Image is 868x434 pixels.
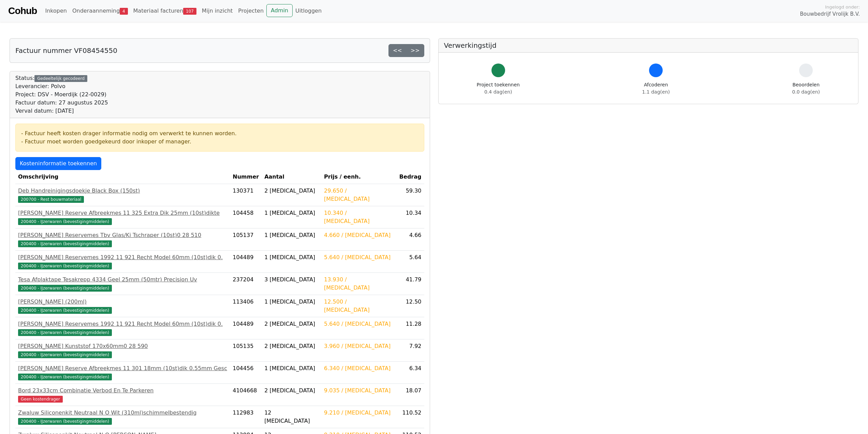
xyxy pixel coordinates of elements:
[18,187,227,203] a: Deb Handreinigingsdoekje Black Box (150st)200700 - Rest bouwmateriaal
[800,10,860,18] span: Bouwbedrijf Vrolijk B.V.
[34,75,87,82] div: Gedeeltelijk gecodeerd
[18,263,112,269] span: 200400 - IJzerwaren (bevestigingmiddelen)
[397,362,424,384] td: 6.34
[642,89,670,95] span: 1.1 dag(en)
[264,276,319,284] div: 3 [MEDICAL_DATA]
[199,4,236,18] a: Mijn inzicht
[18,298,227,314] a: [PERSON_NAME] (200ml)200400 - IJzerwaren (bevestigingmiddelen)
[324,298,394,314] div: 12.500 / [MEDICAL_DATA]
[293,4,324,18] a: Uitloggen
[324,253,394,262] div: 5.640 / [MEDICAL_DATA]
[264,364,319,373] div: 1 [MEDICAL_DATA]
[15,99,108,107] div: Factuur datum: 27 augustus 2025
[18,209,227,217] div: [PERSON_NAME] Reserve Afbreekmes 11 325 Extra Dik 25mm (10st)dikte
[264,231,319,239] div: 1 [MEDICAL_DATA]
[21,138,418,146] div: - Factuur moet worden goedgekeurd door inkoper of manager.
[21,129,418,138] div: - Factuur heeft kosten drager informatie nodig om verwerkt te kunnen worden.
[264,342,319,350] div: 2 [MEDICAL_DATA]
[18,253,227,262] div: [PERSON_NAME] Reservemes 1992 11 921 Recht Model 60mm (10st)dik 0.
[70,4,131,18] a: Onderaanneming4
[15,74,108,115] div: Status:
[18,409,227,417] div: Zwaluw Siliconenkit Neutraal N O Wit (310ml)schimmelbestendig
[18,409,227,425] a: Zwaluw Siliconenkit Neutraal N O Wit (310ml)schimmelbestendig200400 - IJzerwaren (bevestigingmidd...
[18,387,227,403] a: Bord 23x33cm Combinatie Verbod En Te ParkerenGeen kostendrager
[397,339,424,362] td: 7.92
[183,8,196,15] span: 107
[230,273,262,295] td: 237204
[324,276,394,292] div: 13.930 / [MEDICAL_DATA]
[120,8,128,15] span: 4
[15,170,230,184] th: Omschrijving
[230,251,262,273] td: 104489
[15,90,108,99] div: Project: DSV - Moerdijk (22-0029)
[8,3,37,19] a: Cohub
[262,170,321,184] th: Aantal
[18,231,227,239] div: [PERSON_NAME] Reservemes Tbv Glas/Ki Tschraper (10st)0 28 510
[484,89,512,95] span: 0.4 dag(en)
[131,4,199,18] a: Materiaal facturen107
[18,329,112,336] span: 200400 - IJzerwaren (bevestigingmiddelen)
[18,387,227,395] div: Bord 23x33cm Combinatie Verbod En Te Parkeren
[444,41,853,50] h5: Verwerkingstijd
[18,276,227,292] a: Tesa Afplaktape Tesakrepp 4334 Geel 25mm (50mtr) Precision Uv200400 - IJzerwaren (bevestigingmidd...
[18,396,63,403] span: Geen kostendrager
[324,187,394,203] div: 29.650 / [MEDICAL_DATA]
[264,253,319,262] div: 1 [MEDICAL_DATA]
[230,206,262,228] td: 104458
[230,339,262,362] td: 105135
[397,170,424,184] th: Bedrag
[397,206,424,228] td: 10.34
[18,196,84,203] span: 200700 - Rest bouwmateriaal
[642,81,670,96] div: Afcoderen
[792,89,820,95] span: 0.0 dag(en)
[264,209,319,217] div: 1 [MEDICAL_DATA]
[18,209,227,225] a: [PERSON_NAME] Reserve Afbreekmes 11 325 Extra Dik 25mm (10st)dikte200400 - IJzerwaren (bevestigin...
[18,218,112,225] span: 200400 - IJzerwaren (bevestigingmiddelen)
[230,295,262,317] td: 113406
[15,107,108,115] div: Verval datum: [DATE]
[324,231,394,239] div: 4.660 / [MEDICAL_DATA]
[230,170,262,184] th: Nummer
[18,320,227,328] div: [PERSON_NAME] Reservemes 1992 11 921 Recht Model 60mm (10st)dik 0.
[18,187,227,195] div: Deb Handreinigingsdoekje Black Box (150st)
[230,384,262,406] td: 4104668
[397,228,424,251] td: 4.66
[18,298,227,306] div: [PERSON_NAME] (200ml)
[324,320,394,328] div: 5.640 / [MEDICAL_DATA]
[235,4,266,18] a: Projecten
[18,276,227,284] div: Tesa Afplaktape Tesakrepp 4334 Geel 25mm (50mtr) Precision Uv
[230,362,262,384] td: 104456
[264,320,319,328] div: 2 [MEDICAL_DATA]
[18,351,112,358] span: 200400 - IJzerwaren (bevestigingmiddelen)
[18,364,227,373] div: [PERSON_NAME] Reserve Afbreekmes 11 301 18mm (10st)dik 0.55mm Gesc
[388,44,407,57] a: <<
[324,209,394,225] div: 10.340 / [MEDICAL_DATA]
[264,298,319,306] div: 1 [MEDICAL_DATA]
[18,240,112,247] span: 200400 - IJzerwaren (bevestigingmiddelen)
[406,44,424,57] a: >>
[18,342,227,350] div: [PERSON_NAME] Kunststof 170x60mm0 28 590
[230,184,262,206] td: 130371
[18,253,227,270] a: [PERSON_NAME] Reservemes 1992 11 921 Recht Model 60mm (10st)dik 0.200400 - IJzerwaren (bevestigin...
[397,273,424,295] td: 41.79
[15,82,108,90] div: Leverancier: Polvo
[397,295,424,317] td: 12.50
[324,387,394,395] div: 9.035 / [MEDICAL_DATA]
[321,170,397,184] th: Prijs / eenh.
[42,4,69,18] a: Inkopen
[18,307,112,314] span: 200400 - IJzerwaren (bevestigingmiddelen)
[18,342,227,359] a: [PERSON_NAME] Kunststof 170x60mm0 28 590200400 - IJzerwaren (bevestigingmiddelen)
[15,46,117,55] h5: Factuur nummer VF08454550
[15,157,101,170] a: Kosteninformatie toekennen
[397,406,424,428] td: 110.52
[324,409,394,417] div: 9.210 / [MEDICAL_DATA]
[18,285,112,292] span: 200400 - IJzerwaren (bevestigingmiddelen)
[18,364,227,381] a: [PERSON_NAME] Reserve Afbreekmes 11 301 18mm (10st)dik 0.55mm Gesc200400 - IJzerwaren (bevestigin...
[324,364,394,373] div: 6.340 / [MEDICAL_DATA]
[397,384,424,406] td: 18.07
[264,387,319,395] div: 2 [MEDICAL_DATA]
[18,231,227,248] a: [PERSON_NAME] Reservemes Tbv Glas/Ki Tschraper (10st)0 28 510200400 - IJzerwaren (bevestigingmidd...
[18,320,227,336] a: [PERSON_NAME] Reservemes 1992 11 921 Recht Model 60mm (10st)dik 0.200400 - IJzerwaren (bevestigin...
[18,374,112,380] span: 200400 - IJzerwaren (bevestigingmiddelen)
[397,251,424,273] td: 5.64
